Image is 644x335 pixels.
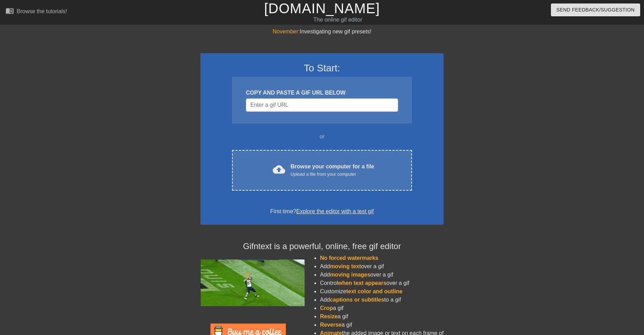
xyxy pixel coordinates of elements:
[273,29,300,34] span: November:
[246,98,398,112] input: Username
[320,304,444,312] li: a gif
[296,208,374,214] a: Explore the editor with a test gif
[200,260,305,306] img: football_small.gif
[17,8,67,14] div: Browse the tutorials!
[209,207,435,216] div: First time?
[320,287,444,296] li: Customize
[291,162,374,178] div: Browse your computer for a file
[556,6,635,14] span: Send Feedback/Suggestion
[218,16,457,24] div: The online gif editor
[246,89,398,97] div: COPY AND PASTE A GIF URL BELOW
[346,288,403,294] span: text color and outline
[320,305,333,311] span: Crop
[320,322,341,328] span: Reverse
[320,271,444,279] li: Add over a gif
[551,3,640,16] button: Send Feedback/Suggestion
[320,279,444,287] li: Control over a gif
[264,1,380,16] a: [DOMAIN_NAME]
[273,163,285,176] span: cloud_upload
[320,255,378,261] span: No forced watermarks
[320,312,444,321] li: a gif
[320,313,338,319] span: Resize
[218,133,426,141] div: or
[330,272,370,278] span: moving images
[338,280,387,286] span: when text appears
[200,27,444,36] div: Investigating new gif presets!
[330,263,361,269] span: moving text
[320,296,444,304] li: Add to a gif
[6,7,14,15] span: menu_book
[320,321,444,329] li: a gif
[6,7,67,17] a: Browse the tutorials!
[330,297,384,303] span: captions or subtitles
[200,241,444,252] h4: Gifntext is a powerful, online, free gif editor
[320,262,444,271] li: Add over a gif
[291,171,374,178] div: Upload a file from your computer
[209,62,435,74] h3: To Start:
